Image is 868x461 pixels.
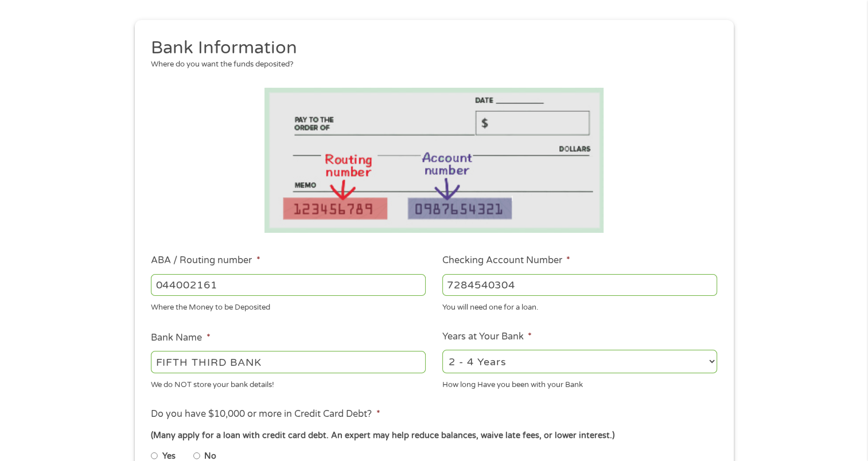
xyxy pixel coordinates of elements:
div: You will need one for a loan. [442,298,717,314]
div: We do NOT store your bank details! [151,375,426,390]
label: Checking Account Number [442,255,570,267]
input: 345634636 [442,274,717,296]
div: Where the Money to be Deposited [151,298,426,314]
label: Years at Your Bank [442,331,532,343]
label: Do you have $10,000 or more in Credit Card Debt? [151,408,380,420]
h2: Bank Information [151,37,709,60]
label: ABA / Routing number [151,255,260,267]
div: (Many apply for a loan with credit card debt. An expert may help reduce balances, waive late fees... [151,429,717,442]
label: Bank Name [151,332,210,344]
img: Routing number location [264,88,604,233]
div: Where do you want the funds deposited? [151,59,709,71]
div: How long Have you been with your Bank [442,375,717,390]
input: 263177916 [151,274,426,296]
